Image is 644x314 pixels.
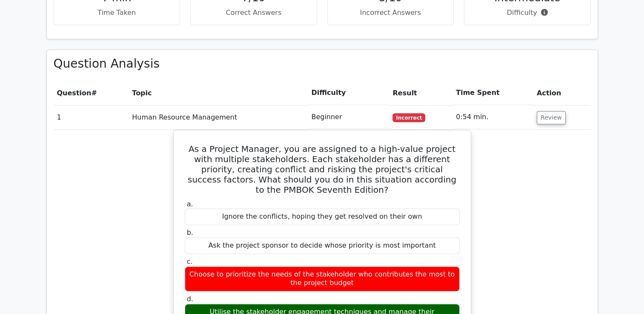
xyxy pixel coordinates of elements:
[187,257,193,265] span: c.
[452,81,533,105] th: Time Spent
[392,113,425,122] span: Incorrect
[335,8,447,18] p: Incorrect Answers
[57,89,92,97] span: Question
[187,200,193,208] span: a.
[184,144,461,195] h5: As a Project Manager, you are assigned to a high-value project with multiple stakeholders. Each s...
[187,228,193,237] span: b.
[185,208,460,225] div: Ignore the conflicts, hoping they get resolved on their own
[54,57,591,71] h3: Question Analysis
[308,81,389,105] th: Difficulty
[197,8,310,18] p: Correct Answers
[187,295,193,303] span: d.
[533,81,591,105] th: Action
[185,266,460,292] div: Choose to prioritize the needs of the stakeholder who contributes the most to the project budget
[308,105,389,129] td: Beginner
[54,81,129,105] th: #
[452,105,533,129] td: 0:54 min.
[54,105,129,129] td: 1
[185,237,460,254] div: Ask the project sponsor to decide whose priority is most important
[61,8,173,18] p: Time Taken
[389,81,452,105] th: Result
[129,81,308,105] th: Topic
[471,8,584,18] p: Difficulty
[129,105,308,129] td: Human Resource Management
[537,111,566,124] button: Review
